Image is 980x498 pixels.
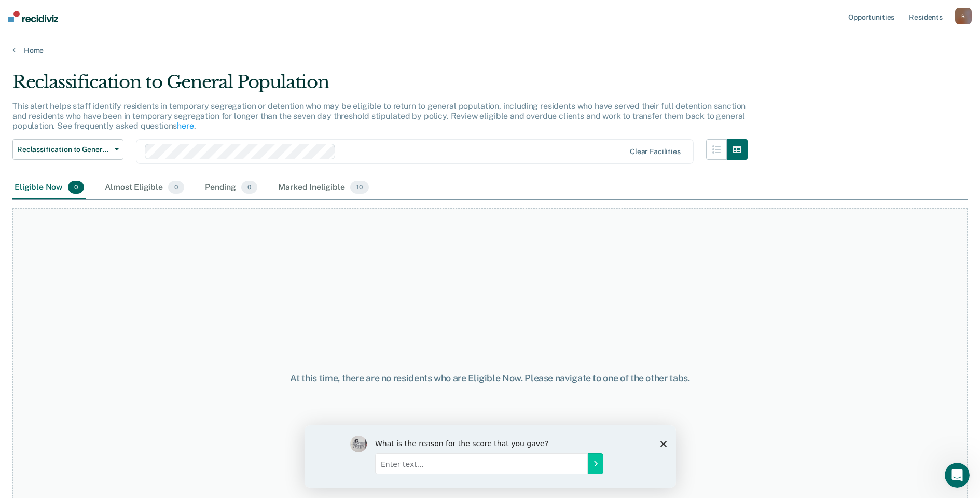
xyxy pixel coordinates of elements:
[350,181,369,194] span: 10
[630,147,681,156] div: Clear facilities
[177,121,194,131] a: here
[17,145,111,154] span: Reclassification to General Population
[8,11,58,22] img: Recidiviz
[12,72,748,101] div: Reclassification to General Population
[241,181,257,194] span: 0
[12,101,746,131] p: This alert helps staff identify residents in temporary segregation or detention who may be eligib...
[276,176,370,199] div: Marked Ineligible10
[305,425,676,488] iframe: Survey by Kim from Recidiviz
[12,46,968,55] a: Home
[12,139,123,160] button: Reclassification to General Population
[103,176,186,199] div: Almost Eligible0
[955,8,972,24] button: B
[203,176,259,199] div: Pending0
[68,181,84,194] span: 0
[12,176,86,199] div: Eligible Now0
[168,181,184,194] span: 0
[945,463,970,488] iframe: Intercom live chat
[252,372,729,384] div: At this time, there are no residents who are Eligible Now. Please navigate to one of the other tabs.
